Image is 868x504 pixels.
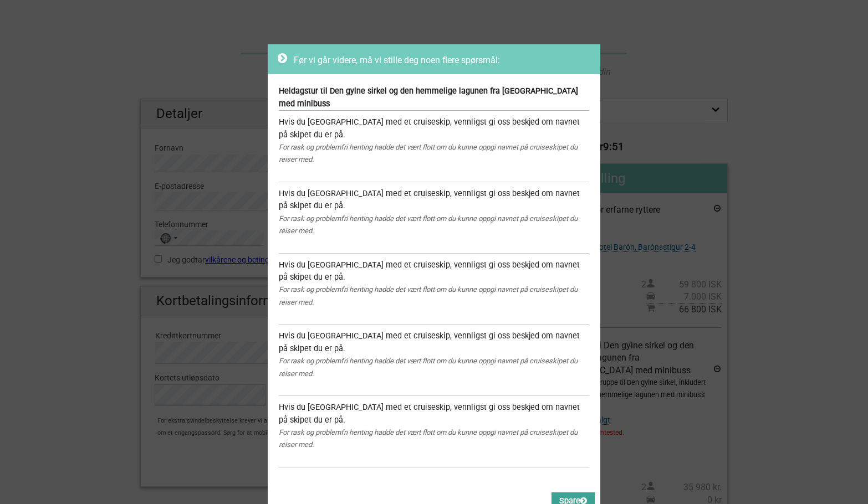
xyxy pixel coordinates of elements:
[279,189,580,210] font: Hvis du [GEOGRAPHIC_DATA] med et cruiseskip, vennligst gi oss beskjed om navnet på skipet du er på.
[279,214,578,235] font: For rask og problemfri henting hadde det vært flott om du kunne oppgi navnet på cruiseskipet du r...
[279,331,580,353] font: Hvis du [GEOGRAPHIC_DATA] med et cruiseskip, vennligst gi oss beskjed om navnet på skipet du er på.
[279,86,578,108] font: Heldagstur til Den gylne sirkel og den hemmelige lagunen fra [GEOGRAPHIC_DATA] med minibuss
[16,19,211,28] font: Vi er borte akkurat nå. Kom tilbake senere!
[127,17,141,30] button: Åpne LiveChat-chat-widgeten
[279,117,580,139] font: Hvis du [GEOGRAPHIC_DATA] med et cruiseskip, vennligst gi oss beskjed om navnet på skipet du er på.
[279,285,578,306] font: For rask og problemfri henting hadde det vært flott om du kunne oppgi navnet på cruiseskipet du r...
[279,428,578,449] font: For rask og problemfri henting hadde det vært flott om du kunne oppgi navnet på cruiseskipet du r...
[279,403,580,424] font: Hvis du [GEOGRAPHIC_DATA] med et cruiseskip, vennligst gi oss beskjed om navnet på skipet du er på.
[279,357,578,377] font: For rask og problemfri henting hadde det vært flott om du kunne oppgi navnet på cruiseskipet du r...
[279,143,578,163] font: For rask og problemfri henting hadde det vært flott om du kunne oppgi navnet på cruiseskipet du r...
[279,260,580,282] font: Hvis du [GEOGRAPHIC_DATA] med et cruiseskip, vennligst gi oss beskjed om navnet på skipet du er på.
[294,54,500,65] font: Før vi går videre, må vi stille deg noen flere spørsmål:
